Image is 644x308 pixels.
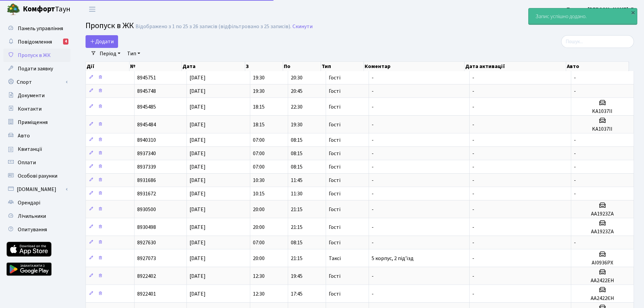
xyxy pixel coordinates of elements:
[3,62,70,75] a: Подати заявку
[253,74,265,81] span: 19:30
[574,239,576,246] span: -
[291,206,303,213] span: 21:15
[329,225,340,230] span: Гості
[372,103,374,111] span: -
[137,163,156,171] span: 8937339
[574,150,576,157] span: -
[136,23,291,30] div: Відображено з 1 по 25 з 26 записів (відфільтровано з 25 записів).
[3,22,70,35] a: Панель управління
[472,150,474,157] span: -
[291,121,303,128] span: 19:30
[574,163,576,171] span: -
[18,52,51,59] span: Пропуск в ЖК
[291,87,303,95] span: 20:45
[137,87,156,95] span: 8945748
[3,129,70,142] a: Авто
[472,163,474,171] span: -
[574,87,576,95] span: -
[472,136,474,144] span: -
[86,20,134,32] span: Пропуск в ЖК
[472,87,474,95] span: -
[7,3,20,16] img: logo.png
[472,290,474,298] span: -
[137,150,156,157] span: 8937340
[372,290,374,298] span: -
[574,190,576,197] span: -
[137,224,156,231] span: 8930498
[137,136,156,144] span: 8940310
[190,272,206,280] span: [DATE]
[465,62,566,71] th: Дата активації
[190,103,206,111] span: [DATE]
[18,226,47,233] span: Опитування
[291,177,303,184] span: 11:45
[190,206,206,213] span: [DATE]
[190,177,206,184] span: [DATE]
[574,260,631,266] h5: АІ0936РХ
[3,156,70,169] a: Оплати
[23,4,55,14] b: Комфорт
[291,163,303,171] span: 08:15
[253,224,265,231] span: 20:00
[190,136,206,144] span: [DATE]
[137,121,156,128] span: 8945484
[372,224,374,231] span: -
[372,136,374,144] span: -
[561,35,634,48] input: Пошук...
[190,74,206,81] span: [DATE]
[18,38,52,46] span: Повідомлення
[472,74,474,81] span: -
[190,239,206,246] span: [DATE]
[18,132,30,139] span: Авто
[291,103,303,111] span: 22:30
[3,169,70,183] a: Особові рахунки
[190,87,206,95] span: [DATE]
[291,272,303,280] span: 19:45
[18,159,36,166] span: Оплати
[253,255,265,262] span: 20:00
[291,190,303,197] span: 11:30
[329,178,340,183] span: Гості
[574,177,576,184] span: -
[253,239,265,246] span: 07:00
[190,150,206,157] span: [DATE]
[3,196,70,209] a: Орендарі
[574,136,576,144] span: -
[253,177,265,184] span: 10:30
[321,62,364,71] th: Тип
[472,224,474,231] span: -
[3,223,70,236] a: Опитування
[253,121,265,128] span: 18:15
[137,290,156,298] span: 8922401
[253,290,265,298] span: 12:30
[291,74,303,81] span: 20:30
[86,35,118,48] a: Додати
[3,183,70,196] a: [DOMAIN_NAME]
[291,255,303,262] span: 21:15
[97,48,123,59] a: Період
[18,212,46,220] span: Лічильники
[372,150,374,157] span: -
[372,87,374,95] span: -
[190,290,206,298] span: [DATE]
[329,273,340,279] span: Гості
[529,8,637,24] div: Запис успішно додано.
[137,272,156,280] span: 8922402
[372,239,374,246] span: -
[190,255,206,262] span: [DATE]
[190,163,206,171] span: [DATE]
[3,209,70,223] a: Лічильники
[329,75,340,80] span: Гості
[574,108,631,115] h5: KA1037II
[372,177,374,184] span: -
[3,102,70,116] a: Контакти
[23,4,70,15] span: Таун
[18,145,42,153] span: Квитанції
[245,62,283,71] th: З
[567,5,636,13] a: Павлюк [PERSON_NAME]. В.
[472,206,474,213] span: -
[63,39,68,45] div: 4
[329,88,340,94] span: Гості
[18,199,40,206] span: Орендарі
[18,172,57,180] span: Особові рахунки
